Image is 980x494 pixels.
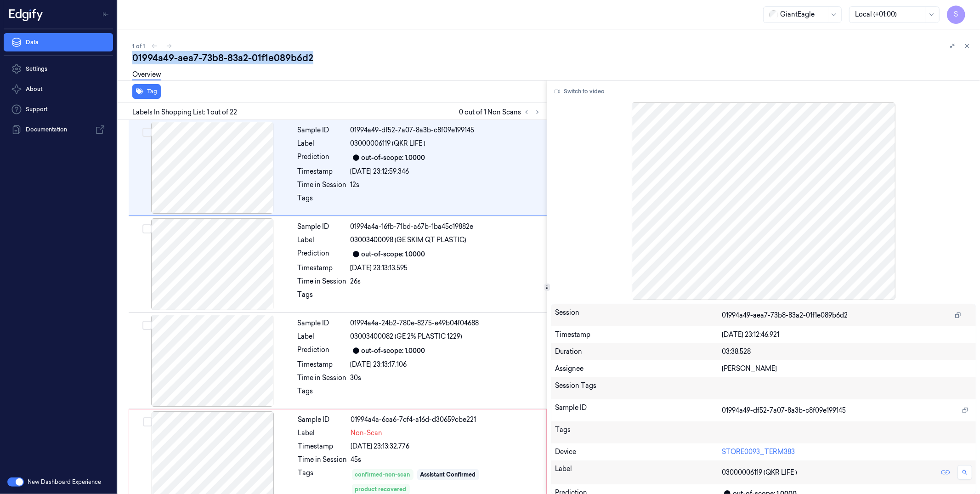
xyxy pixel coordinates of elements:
[555,308,722,323] div: Session
[132,108,237,117] span: Labels In Shopping List: 1 out of 22
[298,180,347,190] div: Time in Session
[722,406,846,415] span: 01994a49-df52-7a07-8a3b-c8f09e199145
[298,249,347,260] div: Prediction
[298,235,347,245] div: Label
[351,442,541,451] div: [DATE] 23:13:32.776
[298,139,347,148] div: Label
[555,381,722,396] div: Session Tags
[555,447,722,457] div: Device
[722,330,972,340] div: [DATE] 23:12:46.921
[142,321,152,330] button: Select row
[298,360,347,369] div: Timestamp
[947,6,965,24] button: S
[351,428,383,438] span: Non-Scan
[298,318,347,328] div: Sample ID
[298,222,347,232] div: Sample ID
[298,386,347,401] div: Tags
[459,107,543,118] span: 0 out of 1 Non Scans
[132,51,973,64] div: 01994a49-aea7-73b8-83a2-01f1e089b6d2
[298,332,347,341] div: Label
[362,346,425,356] div: out-of-scope: 1.0000
[555,403,722,418] div: Sample ID
[351,139,426,148] span: 03000006119 (QKR LIFE )
[298,167,347,176] div: Timestamp
[351,125,541,135] div: 01994a49-df52-7a07-8a3b-c8f09e199145
[555,425,722,440] div: Tags
[555,347,722,357] div: Duration
[355,485,407,494] div: product recovered
[355,471,410,479] div: confirmed-non-scan
[298,277,347,286] div: Time in Session
[722,364,972,374] div: [PERSON_NAME]
[551,84,608,99] button: Switch to video
[132,84,161,99] button: Tag
[142,224,152,233] button: Select row
[351,415,541,425] div: 01994a4a-6ca6-7cf4-a16d-d30659cbe221
[298,373,347,383] div: Time in Session
[351,167,541,176] div: [DATE] 23:12:59.346
[351,318,541,328] div: 01994a4a-24b2-780e-8275-e49b04f04688
[298,442,347,451] div: Timestamp
[143,417,152,426] button: Select row
[420,471,476,479] div: Assistant Confirmed
[362,250,425,259] div: out-of-scope: 1.0000
[4,80,113,98] button: About
[298,345,347,356] div: Prediction
[351,235,467,245] span: 03003400098 (GE SKIM QT PLASTIC)
[351,455,541,465] div: 45s
[4,120,113,139] a: Documentation
[142,128,152,137] button: Select row
[98,7,113,22] button: Toggle Navigation
[298,428,347,438] div: Label
[298,263,347,273] div: Timestamp
[4,60,113,78] a: Settings
[722,468,797,477] span: 03000006119 (QKR LIFE )
[351,360,541,369] div: [DATE] 23:13:17.106
[351,332,463,341] span: 03003400082 (GE 2% PLASTIC 1229)
[351,373,541,383] div: 30s
[132,70,161,80] a: Overview
[722,347,972,357] div: 03:38.528
[298,152,347,163] div: Prediction
[362,153,425,163] div: out-of-scope: 1.0000
[722,447,972,457] div: STORE0093_TERM383
[555,364,722,374] div: Assignee
[298,125,347,135] div: Sample ID
[298,290,347,305] div: Tags
[298,193,347,208] div: Tags
[351,180,541,190] div: 12s
[722,311,848,320] span: 01994a49-aea7-73b8-83a2-01f1e089b6d2
[132,42,145,50] span: 1 of 1
[351,222,541,232] div: 01994a4a-16fb-71bd-a67b-1ba45c19882e
[555,464,722,481] div: Label
[351,277,541,286] div: 26s
[351,263,541,273] div: [DATE] 23:13:13.595
[298,455,347,465] div: Time in Session
[4,33,113,51] a: Data
[4,100,113,119] a: Support
[298,415,347,425] div: Sample ID
[555,330,722,340] div: Timestamp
